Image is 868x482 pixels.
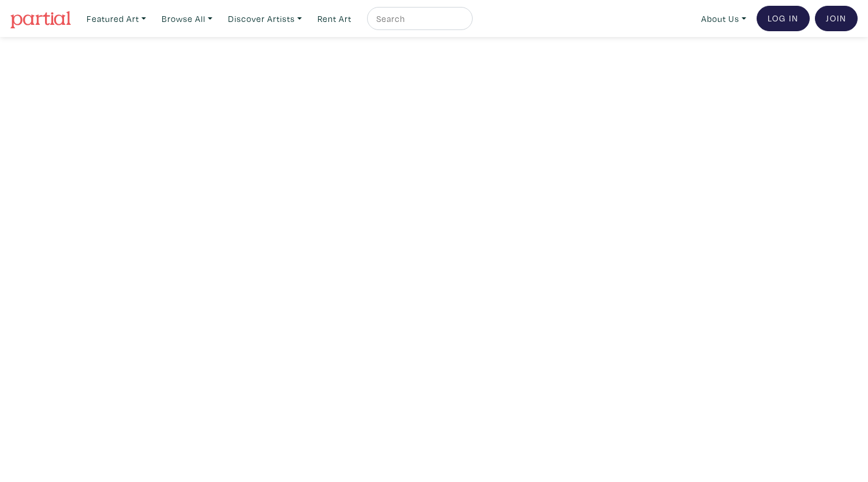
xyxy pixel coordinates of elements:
a: About Us [696,7,751,31]
a: Log In [757,6,810,31]
input: Search [375,12,462,26]
a: Browse All [156,7,218,31]
a: Rent Art [312,7,357,31]
a: Discover Artists [223,7,307,31]
a: Featured Art [81,7,151,31]
a: Join [815,6,858,31]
